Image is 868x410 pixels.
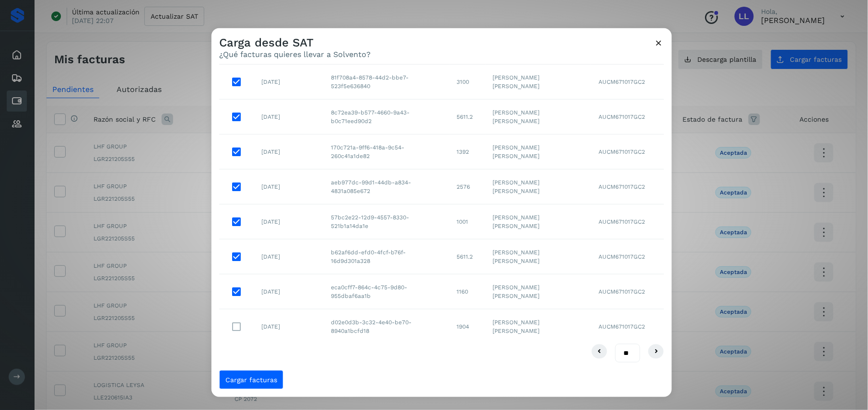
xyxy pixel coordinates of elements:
[449,65,485,100] td: 3100
[485,239,591,274] td: [PERSON_NAME] [PERSON_NAME]
[219,50,371,59] p: ¿Qué facturas quieres llevar a Solvento?
[254,309,323,344] td: [DATE]
[323,135,449,170] td: 170c721a-9ff6-418a-9c54-260c41a1de82
[254,274,323,309] td: [DATE]
[485,205,591,239] td: [PERSON_NAME] [PERSON_NAME]
[254,205,323,239] td: [DATE]
[449,239,485,274] td: 5611.2
[323,205,449,239] td: 57bc2e22-12d9-4557-8330-521b1a14da1e
[485,309,591,344] td: [PERSON_NAME] [PERSON_NAME]
[219,36,371,50] h3: Carga desde SAT
[591,205,664,239] td: AUCM671017GC2
[323,170,449,205] td: aeb977dc-99d1-44db-a834-4831a085e672
[254,100,323,135] td: [DATE]
[449,170,485,205] td: 2576
[254,170,323,205] td: [DATE]
[323,100,449,135] td: 8c72ea39-b577-4660-9a43-b0c71eed90d2
[225,376,277,383] span: Cargar facturas
[254,65,323,100] td: [DATE]
[591,100,664,135] td: AUCM671017GC2
[449,135,485,170] td: 1392
[591,309,664,344] td: AUCM671017GC2
[449,205,485,239] td: 1001
[323,274,449,309] td: eca0cff7-864c-4c75-9d80-955dbaf6aa1b
[449,309,485,344] td: 1904
[323,239,449,274] td: b62af6dd-efd0-4fcf-b76f-16d9d301a328
[591,65,664,100] td: AUCM671017GC2
[591,239,664,274] td: AUCM671017GC2
[485,274,591,309] td: [PERSON_NAME] [PERSON_NAME]
[449,274,485,309] td: 1160
[485,170,591,205] td: [PERSON_NAME] [PERSON_NAME]
[485,65,591,100] td: [PERSON_NAME] [PERSON_NAME]
[485,100,591,135] td: [PERSON_NAME] [PERSON_NAME]
[591,170,664,205] td: AUCM671017GC2
[254,239,323,274] td: [DATE]
[219,370,283,389] button: Cargar facturas
[449,100,485,135] td: 5611.2
[323,309,449,344] td: d02e0d3b-3c32-4e40-be70-8940a1bcfd18
[591,135,664,170] td: AUCM671017GC2
[254,135,323,170] td: [DATE]
[485,135,591,170] td: [PERSON_NAME] [PERSON_NAME]
[323,65,449,100] td: 81f708a4-8578-44d2-bbe7-523f5e636840
[591,274,664,309] td: AUCM671017GC2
